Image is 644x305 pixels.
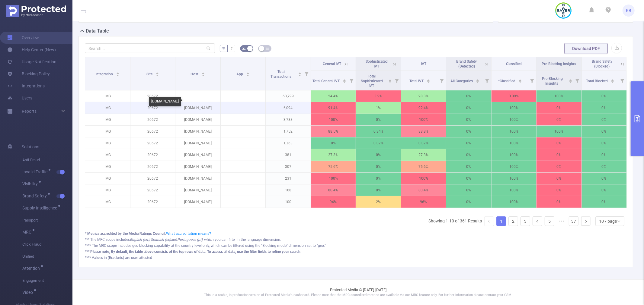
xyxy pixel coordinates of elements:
p: 0% [582,173,627,184]
p: 20672 [130,161,175,172]
div: Sort [611,78,614,82]
span: Engagement [22,275,72,287]
div: *** The MRC scope includes and , which you can filter in the language dimension. [85,237,627,242]
span: Total Transactions [271,70,292,79]
p: 381 [266,149,311,161]
i: English (en), Spanish (es) [130,237,171,242]
a: 5 [545,217,554,226]
i: icon: caret-up [246,71,249,73]
i: icon: caret-up [202,71,205,73]
div: Sort [246,71,250,75]
i: icon: caret-down [611,80,614,82]
p: 0% [537,102,582,114]
p: 0% [537,114,582,125]
p: IMG [85,137,130,149]
span: Pre-Blocking Insights [542,77,563,86]
p: 75.6% [401,161,446,172]
span: All Categories [450,79,474,83]
p: IMG [85,102,130,114]
span: Pre-Blocking Insights [542,62,576,66]
i: icon: caret-up [116,71,120,73]
div: Sort [116,71,120,75]
p: [DOMAIN_NAME] [175,173,220,184]
div: Sort [476,78,479,82]
span: Attention [22,266,42,270]
p: 100% [492,149,537,161]
p: 2% [356,196,401,208]
li: 2 [508,216,518,226]
span: Passport [22,214,72,226]
i: icon: table [266,46,269,50]
p: 75.6% [311,161,356,172]
p: 0% [356,114,401,125]
i: Filter menu [437,71,446,90]
p: 20672 [130,184,175,196]
span: IVT [421,62,426,66]
a: Users [7,92,32,104]
span: Supply Intelligence [22,206,59,210]
li: Showing 1-10 of 361 Results [428,216,482,226]
h2: Data Table [86,27,109,35]
p: IMG [85,90,130,102]
p: [DOMAIN_NAME] [175,196,220,208]
div: Sort [201,71,205,75]
a: 2 [509,217,518,226]
p: 100% [492,126,537,137]
span: Anti-Fraud [22,154,72,166]
p: 0% [582,184,627,196]
p: 0% [537,137,582,149]
p: 0.34% [356,126,401,137]
i: icon: caret-up [476,78,479,80]
a: Help Center (New) [7,44,56,56]
p: 100% [492,184,537,196]
span: Total General IVT [312,79,341,83]
div: Sort [343,78,346,82]
i: icon: caret-down [246,74,249,76]
p: 0% [582,126,627,137]
li: 1 [496,216,506,226]
p: IMG [85,149,130,161]
i: icon: caret-down [298,74,301,76]
p: 28.3% [401,90,446,102]
i: Filter menu [302,57,311,90]
i: Filter menu [573,71,582,90]
p: 0% [311,137,356,149]
p: 88.8% [401,126,446,137]
p: 20672 [130,126,175,137]
p: [DOMAIN_NAME] [175,161,220,172]
li: 4 [533,216,542,226]
p: IMG [85,184,130,196]
p: [DOMAIN_NAME] [175,126,220,137]
p: 0% [446,161,491,172]
input: Search... [85,43,215,53]
p: 100% [492,161,537,172]
p: 168 [266,184,311,196]
p: 0% [537,149,582,161]
p: [DOMAIN_NAME] [175,184,220,196]
span: Total Sophisticated IVT [361,74,383,88]
li: 3 [521,216,530,226]
p: 0.07% [356,137,401,149]
i: icon: caret-up [427,78,430,80]
p: IMG [85,173,130,184]
p: 0% [446,149,491,161]
a: Usage Notification [7,56,56,68]
p: 100% [401,173,446,184]
p: 20672 [130,90,175,102]
span: Solutions [22,141,39,153]
span: General IVT [323,62,341,66]
i: icon: right [584,220,588,223]
p: 0% [446,126,491,137]
p: IMG [85,196,130,208]
p: IMG [85,114,130,125]
p: 100% [537,126,582,137]
i: Portuguese (pt) [177,237,203,242]
span: Invalid Traffic [22,170,50,174]
p: 20672 [130,137,175,149]
a: 37 [569,217,578,226]
i: icon: caret-up [298,71,301,73]
a: Integrations [7,80,45,92]
div: *** Please note, By default, the table above consists of the top rows of data. To access all data... [85,249,627,254]
i: icon: caret-up [611,78,614,80]
li: Next 5 Pages [557,216,566,226]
